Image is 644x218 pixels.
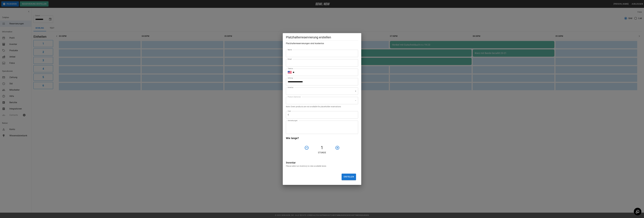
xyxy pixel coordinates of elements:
button: Select country [288,70,292,74]
p: € [288,113,289,116]
p: Stunde [286,151,358,154]
h6: Inventar [286,161,358,165]
h6: Wie lange? [286,136,358,140]
p: Please select an inventory to view available lanes [286,165,358,167]
div: ​ [286,97,358,104]
h6: Platzhalterreservierungen sind kostenlos [286,42,358,45]
input: Choose date, selected date is Oct 13, 2025 [286,78,356,85]
h5: Platzhalterreservierung erstellen [286,35,358,39]
label: Telefon [288,67,293,70]
div: ​ [286,87,358,95]
p: Note: Event products are not available for placeholder reservations [286,105,358,108]
h4: 1 [310,145,334,150]
button: Erstellen [342,174,356,180]
label: Anfang [288,77,293,79]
